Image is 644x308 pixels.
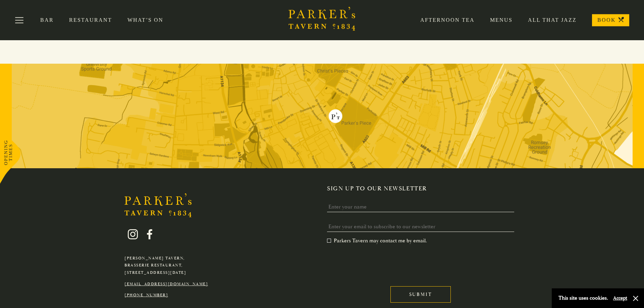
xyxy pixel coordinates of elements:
[327,222,514,232] input: Enter your email to subscribe to our newsletter
[327,237,427,244] label: Parkers Tavern may contact me by email.
[558,293,608,303] p: This site uses cookies.
[632,295,639,302] button: Close and accept
[124,293,168,298] a: [PHONE_NUMBER]
[327,185,520,192] h2: Sign up to our newsletter
[124,255,208,276] p: [PERSON_NAME] Tavern, Brasserie Restaurant, [STREET_ADDRESS][DATE]
[12,64,633,168] img: map
[327,202,514,212] input: Enter your name
[124,282,208,287] a: [EMAIL_ADDRESS][DOMAIN_NAME]
[613,295,627,301] button: Accept
[327,249,429,275] iframe: reCAPTCHA
[390,286,451,303] input: Submit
